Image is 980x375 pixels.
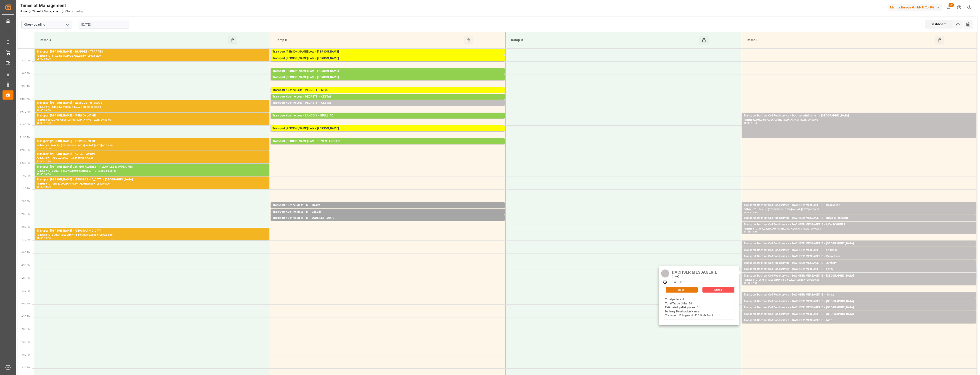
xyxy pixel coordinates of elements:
[273,203,503,208] div: Transport Kuehne Mess - M - Massy
[744,282,750,284] div: 16:45
[750,282,751,284] div: -
[744,241,974,246] div: Transport Dachser Cof Foodservice - DACHSER MESSAGERIE - [GEOGRAPHIC_DATA]
[273,139,503,144] div: Transport [PERSON_NAME] Lots - ? - VENDARGUES
[43,186,44,188] div: -
[44,109,51,111] div: 10:30
[21,251,30,254] span: 4:00 PM
[273,61,503,65] div: Pallets: 9,TU: 680,City: CARQUEFOU,Arrival: [DATE] 00:00:00
[37,233,267,237] div: Pallets: 3,TU: 56,City: [GEOGRAPHIC_DATA],Arrival: [DATE] 00:00:00
[273,92,503,96] div: Pallets: 1,TU: 237,City: MIOS,Arrival: [DATE] 00:00:00
[750,231,751,233] div: -
[43,237,44,239] div: -
[273,69,503,74] div: Transport [PERSON_NAME] Lots - [PERSON_NAME]
[744,312,974,317] div: Transport Dachser Cof Foodservice - DACHSER MESSAGERIE - [GEOGRAPHIC_DATA]
[744,259,974,263] div: Pallets: ,TU: 96,City: Pairo [PERSON_NAME],Arrival: [DATE] 00:00:00
[20,10,27,13] a: Home
[43,58,44,60] div: -
[665,298,681,301] b: Total pallets
[744,272,974,275] div: Pallets: 1,TU: 20,City: [GEOGRAPHIC_DATA],Arrival: [DATE] 00:00:00
[273,114,503,118] div: Transport Kuehne Lots - LANDOIS - NEULLIAC
[20,2,84,9] div: Timeslot Management
[948,3,954,7] span: 29
[21,200,30,203] span: 2:00 PM
[744,278,974,282] div: Pallets: 4,TU: 26,City: [GEOGRAPHIC_DATA],Arrival: [DATE] 00:00:00
[37,156,267,160] div: Pallets: 4,TU: ,City: AVION,Arrival: [DATE] 00:00:00
[37,144,267,148] div: Pallets: ,TU: 510,City: [GEOGRAPHIC_DATA],Arrival: [DATE] 00:00:00
[37,152,267,156] div: Transport [PERSON_NAME] - AVION - AVION
[925,20,953,29] div: Dashboard
[670,280,677,284] div: 16:45
[665,314,693,317] b: Transport ID Logward
[37,139,267,144] div: Transport [PERSON_NAME] - [PERSON_NAME]
[744,310,974,314] div: Pallets: 1,TU: 72,City: [GEOGRAPHIC_DATA],Arrival: [DATE] 00:00:00
[20,149,30,151] span: 12:00 PM
[744,227,974,231] div: Pallets: 3,TU: 184,City: [GEOGRAPHIC_DATA],Arrival: [DATE] 00:00:00
[79,20,129,29] input: DD-MM-YYYY
[20,111,30,113] span: 10:30 AM
[21,328,30,330] span: 7:00 PM
[44,58,51,60] div: 08:30
[21,315,30,318] span: 6:30 PM
[509,36,699,45] div: Ramp C
[273,216,503,220] div: Transport Kuehne Mess - M - JOUE LES TOURS
[665,302,687,305] b: Total Trade Units
[37,109,43,111] div: 10:00
[744,253,974,256] div: Pallets: 1,TU: 15,City: [GEOGRAPHIC_DATA],Arrival: [DATE] 00:00:00
[21,238,30,241] span: 3:30 PM
[744,254,974,259] div: Transport Dachser Cof Foodservice - DACHSER MESSAGERIE - Pairo Pires
[273,105,503,109] div: Pallets: 1,TU: 342,City: CESTAS,Arrival: [DATE] 00:00:00
[751,282,758,284] div: 17:15
[750,211,751,214] div: -
[273,118,503,122] div: Pallets: ,TU: 56,City: NEULLIAC,Arrival: [DATE] 00:00:00
[678,280,685,284] div: 17:15
[273,50,503,54] div: Transport [PERSON_NAME] Lots - [PERSON_NAME]
[744,274,974,278] div: Transport Dachser Cof Foodservice - DACHSER MESSAGERIE - [GEOGRAPHIC_DATA]
[273,99,503,103] div: Pallets: 4,TU: 345,City: [GEOGRAPHIC_DATA],Arrival: [DATE] 00:00:00
[665,310,699,313] b: Delivery Destination Name
[37,182,267,186] div: Pallets: 3,TU: ,City: [GEOGRAPHIC_DATA],Arrival: [DATE] 00:00:00
[744,318,974,323] div: Transport Dachser Cof Foodservice - DACHSER MESSAGERIE - Niort
[273,131,503,135] div: Pallets: 27,TU: ,City: [GEOGRAPHIC_DATA],Arrival: [DATE] 00:00:00
[21,174,30,177] span: 1:00 PM
[37,177,267,182] div: Transport [PERSON_NAME] - [GEOGRAPHIC_DATA] - [GEOGRAPHIC_DATA]
[37,229,267,233] div: Transport [PERSON_NAME] - [GEOGRAPHIC_DATA]
[43,173,44,175] div: -
[744,323,974,327] div: Pallets: ,TU: 82,City: [GEOGRAPHIC_DATA],Arrival: [DATE] 00:00:00
[21,341,30,343] span: 7:30 PM
[21,226,30,228] span: 3:00 PM
[38,36,228,45] div: Ramp A
[37,148,43,150] div: 11:30
[37,169,267,173] div: Pallets: 7,TU: 95,City: TILLOY LES MOFFLAINES,Arrival: [DATE] 00:00:00
[744,261,974,265] div: Transport Dachser Cof Foodservice - DACHSER MESSAGERIE - Juvigny
[273,75,503,80] div: Transport [PERSON_NAME] Lots - [PERSON_NAME]
[44,186,51,188] div: 13:30
[44,122,51,124] div: 11:00
[21,302,30,305] span: 6:00 PM
[37,165,267,169] div: Transport [PERSON_NAME] LES MOFFLAINES - TILLOY LES MOFFLAINES
[744,216,974,220] div: Transport Dachser Cof Foodservice - DACHSER MESSAGERIE - Brive-la-gaillarde
[888,4,942,11] div: Melitta Europa GmbH & Co. KG
[954,2,964,13] button: Help Center
[21,85,30,87] span: 9:30 AM
[21,213,30,215] span: 2:30 PM
[37,118,267,122] div: Pallets: ,TU: 50,City: [GEOGRAPHIC_DATA],Arrival: [DATE] 00:00:00
[273,208,503,211] div: Pallets: ,TU: 14,City: Massy,Arrival: [DATE] 00:00:00
[273,220,503,224] div: Pallets: 2,TU: ,City: JOUE LES TOURS,Arrival: [DATE] 00:00:00
[64,21,71,28] button: open menu
[744,208,974,211] div: Pallets: 2,TU: 89,City: [GEOGRAPHIC_DATA],Arrival: [DATE] 00:00:00
[37,122,43,124] div: 10:30
[744,222,974,227] div: Transport Dachser Cof Foodservice - DACHSER MESSAGERIE - MONTCORNET
[37,173,43,175] div: 12:30
[744,317,974,320] div: Pallets: 1,TU: 21,City: [GEOGRAPHIC_DATA],Arrival: [DATE] 00:00:00
[273,214,503,218] div: Pallets: 1,TU: 16,City: [GEOGRAPHIC_DATA],Arrival: [DATE] 00:00:00
[744,246,974,250] div: Pallets: 1,TU: 52,City: [GEOGRAPHIC_DATA],Arrival: [DATE] 00:00:00
[37,54,267,58] div: Pallets: 3,TU: 119,City: TRAPPES,Arrival: [DATE] 00:00:00
[744,293,974,297] div: Transport Dachser Cof Foodservice - DACHSER MESSAGERIE - Sintra
[43,122,44,124] div: -
[665,298,713,318] div: : 4 : 26 : 5 : : 4141fc4e4a49
[37,50,267,54] div: Transport [PERSON_NAME] - TRAPPES - TRAPPES
[44,237,51,239] div: 15:30
[750,122,751,124] div: -
[44,173,51,175] div: 13:00
[273,101,503,105] div: Transport Kuehne Lots - PEDRETTI - CESTAS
